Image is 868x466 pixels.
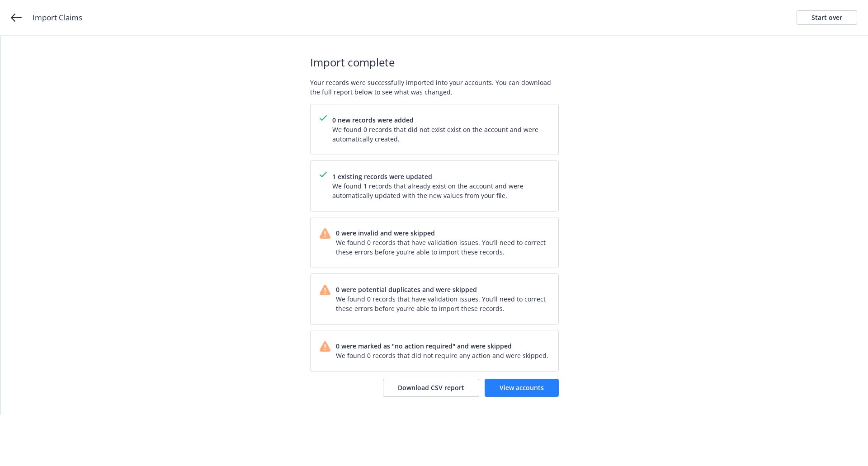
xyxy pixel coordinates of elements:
span: We found 0 records that did not exist exist on the account and were automatically created. [332,125,549,144]
span: We found 0 records that did not require any action and were skipped. [336,351,548,360]
span: View accounts [500,383,544,392]
span: 1 existing records were updated [332,172,549,181]
div: Start over [811,11,842,24]
span: 0 new records were added [332,115,549,125]
span: Your records were successfully imported into your accounts. You can download the full report belo... [310,78,559,97]
span: We found 0 records that have validation issues. You’ll need to correct these errors before you’re... [336,294,549,313]
span: Import Claims [33,12,82,24]
span: Download CSV report [398,383,464,392]
button: Download CSV report [383,379,479,397]
a: View accounts [485,379,559,397]
span: Import complete [310,54,559,71]
span: We found 1 records that already exist on the account and were automatically updated with the new ... [332,181,549,200]
span: 0 were marked as "no action required" and were skipped [336,341,548,351]
a: Start over [797,10,857,25]
span: 0 were invalid and were skipped [336,228,549,238]
span: 0 were potential duplicates and were skipped [336,285,549,294]
span: We found 0 records that have validation issues. You’ll need to correct these errors before you’re... [336,238,549,257]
